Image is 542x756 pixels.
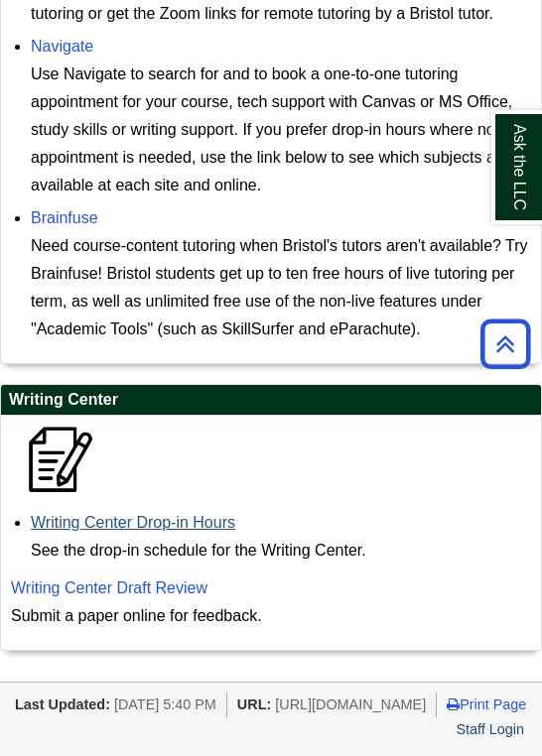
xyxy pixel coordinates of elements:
[275,696,426,712] span: [URL][DOMAIN_NAME]
[31,232,531,343] div: Need course-content tutoring when Bristol's tutors aren't available? Try Brainfuse! Bristol stude...
[447,697,460,711] i: Print Page
[237,696,271,712] span: URL:
[11,579,207,596] a: Writing Center Draft Review
[11,574,531,630] p: Submit a paper online for feedback.
[114,696,216,712] span: [DATE] 5:40 PM
[456,721,524,737] a: Staff Login
[474,330,537,357] a: Back to Top
[1,385,541,416] h2: Writing Center
[31,537,531,565] div: See the drop-in schedule for the Writing Center.
[31,209,98,226] a: Brainfuse
[31,61,531,199] div: Use Navigate to search for and to book a one-to-one tutoring appointment for your course, tech su...
[31,38,93,55] a: Navigate
[447,696,526,712] a: Print Page
[15,696,110,712] span: Last Updated:
[31,514,235,531] a: Writing Center Drop-in Hours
